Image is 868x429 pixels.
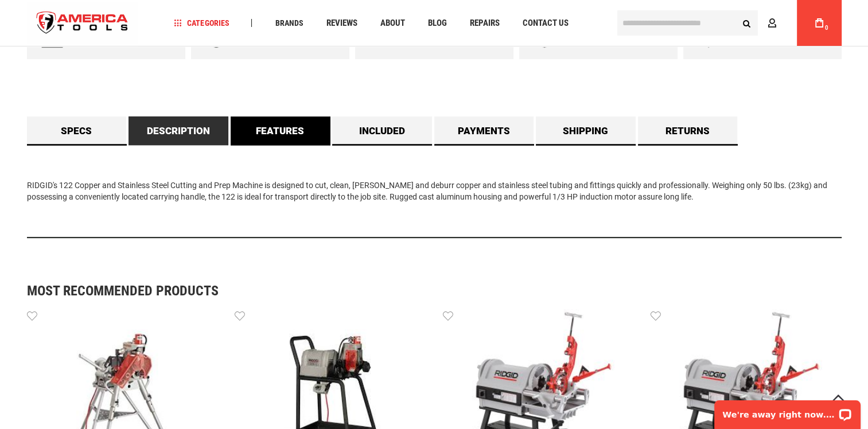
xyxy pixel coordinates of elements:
[825,25,828,31] span: 0
[380,19,404,28] span: About
[638,116,738,145] a: Returns
[469,19,499,28] span: Repairs
[422,15,451,31] a: Blog
[27,2,138,45] img: America Tools
[427,19,446,28] span: Blog
[536,116,636,145] a: Shipping
[375,15,410,31] a: About
[174,19,229,27] span: Categories
[275,19,303,27] span: Brands
[326,19,357,28] span: Reviews
[707,393,868,429] iframe: LiveChat chat widget
[27,145,842,238] div: RIDGID's 122 Copper and Stainless Steel Cutting and Prep Machine is designed to cut, clean, [PERS...
[27,2,138,45] a: store logo
[434,116,534,145] a: Payments
[231,116,330,145] a: Features
[736,12,758,34] button: Search
[129,116,228,145] a: Description
[464,15,504,31] a: Repairs
[321,15,362,31] a: Reviews
[522,19,568,28] span: Contact Us
[332,116,432,145] a: Included
[27,116,127,145] a: Specs
[27,284,801,298] strong: Most Recommended Products
[169,15,234,31] a: Categories
[517,15,573,31] a: Contact Us
[270,15,308,31] a: Brands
